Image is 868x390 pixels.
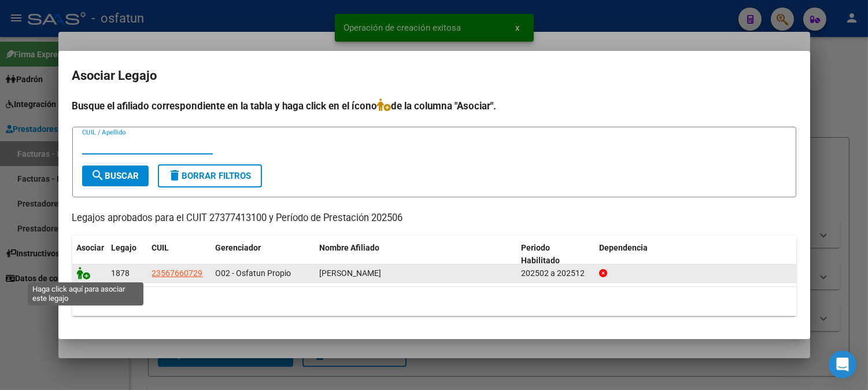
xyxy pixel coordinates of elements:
[147,236,211,274] datatable-header-cell: CUIL
[82,165,149,186] button: Buscar
[112,268,130,278] span: 1878
[72,211,796,226] p: Legajos aprobados para el CUIT 27377413100 y Período de Prestación 202506
[320,268,382,278] span: LOBO TORRALVO CIRO ANTONIO
[320,243,380,252] span: Nombre Afiliado
[112,243,137,252] span: Legajo
[152,243,169,252] span: CUIL
[72,65,796,87] h2: Asociar Legajo
[168,171,252,181] span: Borrar Filtros
[216,243,261,252] span: Gerenciador
[315,236,517,274] datatable-header-cell: Nombre Afiliado
[829,351,856,378] div: Open Intercom Messenger
[594,236,796,274] datatable-header-cell: Dependencia
[521,243,560,266] span: Periodo Habilitado
[72,236,107,274] datatable-header-cell: Asociar
[72,98,796,113] h4: Busque el afiliado correspondiente en la tabla y haga click en el ícono de la columna "Asociar".
[152,268,203,278] span: 23567660729
[158,164,262,187] button: Borrar Filtros
[72,287,796,316] div: 1 registros
[521,267,590,280] div: 202502 a 202512
[91,168,105,182] mat-icon: search
[599,243,648,252] span: Dependencia
[211,236,315,274] datatable-header-cell: Gerenciador
[168,168,182,182] mat-icon: delete
[77,243,105,252] span: Asociar
[107,236,147,274] datatable-header-cell: Legajo
[216,268,291,278] span: O02 - Osfatun Propio
[91,171,139,181] span: Buscar
[516,236,594,274] datatable-header-cell: Periodo Habilitado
